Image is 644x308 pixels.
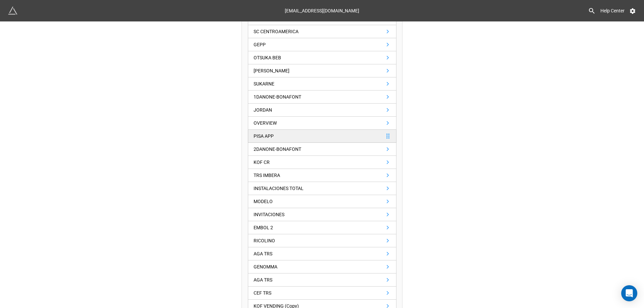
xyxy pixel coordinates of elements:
div: JORDAN [254,106,272,114]
div: Open Intercom Messenger [621,285,637,301]
a: MODELO [248,195,396,208]
a: AGA TRS [248,247,396,260]
div: SC CENTROAMERICA [254,28,299,35]
a: [PERSON_NAME] [248,64,396,77]
div: 1DANONE-BONAFONT [254,93,301,101]
img: miniextensions-icon.73ae0678.png [8,6,17,15]
a: PISA APP [248,130,396,143]
a: INSTALACIONES TOTAL [248,182,396,195]
div: 2DANONE-BONAFONT [254,145,301,153]
div: GENOMMA [254,263,277,270]
div: OTSUKA BEB [254,54,281,61]
div: CEF TRS [254,289,271,297]
a: SC CENTROAMERICA [248,25,396,38]
div: PISA APP [254,132,274,140]
a: INVITACIONES [248,208,396,221]
div: GEPP [254,41,266,48]
div: EMBOL 2 [254,224,273,231]
div: SUKARNE [254,80,274,87]
div: RICOLINO [254,237,275,244]
a: Help Center [596,5,629,17]
a: OVERVIEW [248,117,396,130]
a: AGA TRS [248,273,396,287]
a: OTSUKA BEB [248,51,396,64]
div: INSTALACIONES TOTAL [254,185,304,192]
div: AGA TRS [254,250,272,257]
a: KOF CR [248,156,396,169]
a: GEPP [248,38,396,51]
div: AGA TRS [254,276,272,284]
a: SUKARNE [248,77,396,90]
div: MODELO [254,198,273,205]
a: TRS IMBERA [248,169,396,182]
a: EMBOL 2 [248,221,396,234]
div: INVITACIONES [254,211,284,218]
div: TRS IMBERA [254,172,280,179]
a: 1DANONE-BONAFONT [248,90,396,104]
a: JORDAN [248,104,396,117]
a: GENOMMA [248,260,396,273]
a: CEF TRS [248,287,396,300]
div: KOF CR [254,159,270,166]
a: 2DANONE-BONAFONT [248,143,396,156]
a: RICOLINO [248,234,396,247]
div: [EMAIL_ADDRESS][DOMAIN_NAME] [285,5,359,17]
div: [PERSON_NAME] [254,67,289,74]
div: OVERVIEW [254,119,277,127]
